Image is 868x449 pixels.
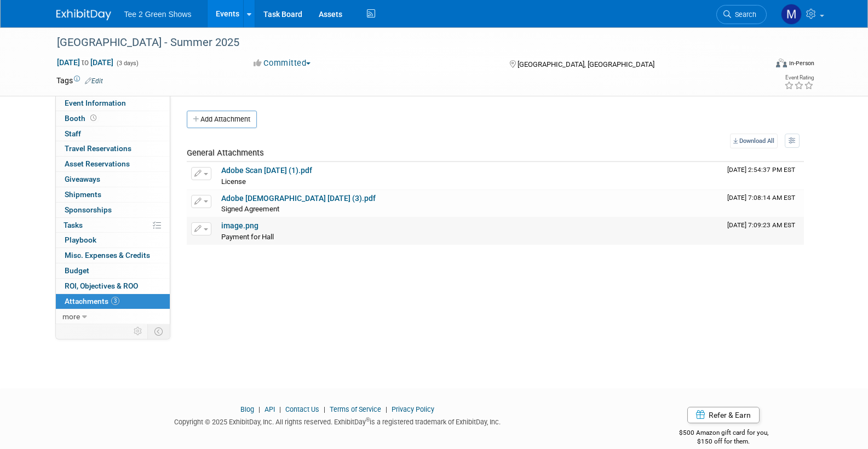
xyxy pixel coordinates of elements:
div: Event Format [702,57,815,73]
button: Committed [250,57,315,69]
span: [DATE] [DATE] [56,57,114,67]
span: Shipments [65,190,101,199]
a: Attachments3 [56,294,170,309]
a: Privacy Policy [392,405,434,413]
a: Adobe [DEMOGRAPHIC_DATA] [DATE] (3).pdf [221,194,376,203]
td: Upload Timestamp [723,217,804,245]
a: ROI, Objectives & ROO [56,279,170,293]
a: Adobe Scan [DATE] (1).pdf [221,166,312,175]
span: Tee 2 Green Shows [124,10,192,19]
span: Search [731,10,756,19]
a: Booth [56,111,170,126]
a: Sponsorships [56,203,170,217]
td: Personalize Event Tab Strip [129,324,148,338]
span: Tasks [64,221,83,229]
span: | [256,405,263,413]
span: Upload Timestamp [727,221,795,229]
a: Tasks [56,218,170,233]
a: Shipments [56,187,170,202]
span: | [383,405,390,413]
span: Staff [65,129,81,138]
button: Add Attachment [187,111,257,128]
img: ExhibitDay [56,9,111,20]
span: Sponsorships [65,205,112,214]
span: Upload Timestamp [727,166,795,174]
a: API [265,405,275,413]
span: 3 [111,297,119,305]
td: Upload Timestamp [723,162,804,189]
a: Download All [730,134,778,148]
span: Asset Reservations [65,159,130,168]
span: Playbook [65,235,96,244]
span: [GEOGRAPHIC_DATA], [GEOGRAPHIC_DATA] [518,60,654,68]
span: Attachments [65,297,119,306]
a: Playbook [56,233,170,247]
a: more [56,309,170,324]
span: Misc. Expenses & Credits [65,251,150,260]
a: Budget [56,263,170,278]
a: Refer & Earn [687,407,760,423]
span: License [221,177,246,186]
div: [GEOGRAPHIC_DATA] - Summer 2025 [53,33,750,53]
span: (3 days) [116,60,139,67]
a: Giveaways [56,172,170,187]
a: Travel Reservations [56,141,170,156]
td: Tags [56,75,103,86]
div: Copyright © 2025 ExhibitDay, Inc. All rights reserved. ExhibitDay is a registered trademark of Ex... [56,415,619,427]
a: Search [716,5,767,24]
sup: ® [366,417,370,423]
span: to [80,58,90,67]
img: Format-Inperson.png [776,59,787,67]
span: Booth [65,114,99,123]
a: Staff [56,126,170,141]
a: image.png [221,221,258,230]
a: Terms of Service [330,405,381,413]
img: Michael Kruger [781,4,802,25]
a: Contact Us [285,405,319,413]
span: Travel Reservations [65,144,131,153]
span: General Attachments [187,148,264,158]
td: Upload Timestamp [723,190,804,217]
span: more [62,312,80,321]
div: In-Person [789,59,814,67]
td: Toggle Event Tabs [147,324,170,338]
a: Event Information [56,96,170,111]
a: Edit [85,77,103,85]
a: Blog [240,405,254,413]
span: Budget [65,266,89,275]
span: | [321,405,328,413]
span: Upload Timestamp [727,194,795,202]
div: $500 Amazon gift card for you, [635,421,812,446]
span: Payment for Hall [221,233,274,241]
a: Misc. Expenses & Credits [56,248,170,263]
a: Asset Reservations [56,157,170,171]
div: $150 off for them. [635,437,812,446]
div: Event Rating [784,75,814,80]
span: ROI, Objectives & ROO [65,281,138,290]
span: Signed Agreement [221,205,279,213]
span: | [277,405,284,413]
span: Giveaways [65,175,100,183]
span: Event Information [65,99,126,107]
span: Booth not reserved yet [88,114,99,122]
